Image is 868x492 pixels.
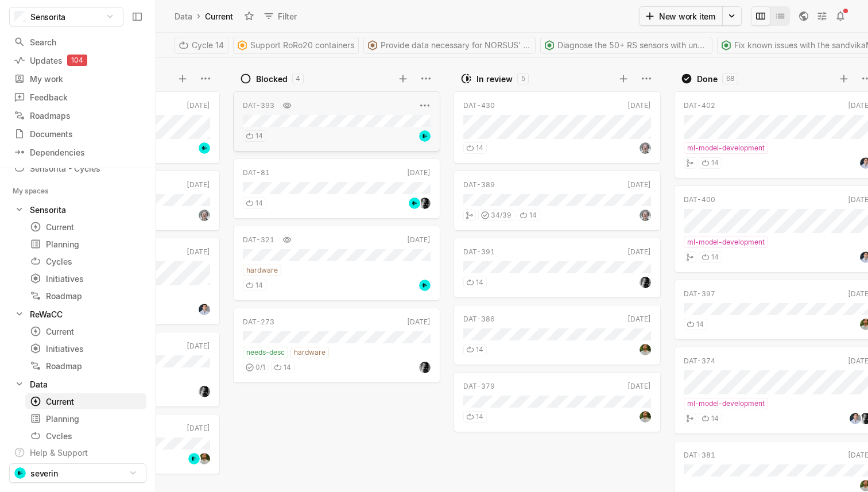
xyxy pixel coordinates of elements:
[203,9,235,24] div: Current
[25,288,146,304] a: Roadmap
[246,347,285,358] span: needs-desc
[233,222,440,304] div: DAT-321[DATE]hardware14
[697,73,718,85] div: Done
[9,160,146,176] a: Sensorita - Cycles
[25,219,146,235] a: Current
[14,36,142,48] div: Search
[243,235,274,245] div: DAT-321
[9,376,146,392] a: Data
[199,210,210,221] img: me.jpg
[30,308,63,320] div: ReWaCC
[463,381,495,392] div: DAT-379
[711,158,719,168] span: 14
[14,128,142,140] div: Documents
[751,6,770,26] button: Change to mode board_view
[14,467,26,479] img: jump.png
[30,326,142,338] div: Current
[25,270,146,286] a: Initiatives
[381,37,531,53] span: Provide data necessary for NORSUS' LCA on logistics improvements
[722,73,738,84] div: 68
[476,73,513,85] div: In review
[255,362,265,373] span: 0 / 1
[627,100,651,111] div: [DATE]
[454,88,666,492] div: grid
[640,411,651,423] img: Photo%2027-09-2023,%2018%2018%2040.jpg
[454,234,661,301] div: DAT-391[DATE]14
[255,198,263,208] span: 14
[627,180,651,190] div: [DATE]
[13,185,63,197] div: My spaces
[454,167,661,234] div: DAT-389[DATE]34/3914
[25,428,146,444] a: Cycles
[419,130,431,142] img: jump.png
[14,146,142,158] div: Dependencies
[640,277,651,288] img: me.jpg
[463,314,495,324] div: DAT-386
[463,180,495,190] div: DAT-389
[250,37,354,53] span: Support RoRo20 containers
[255,280,263,290] span: 14
[294,347,325,358] span: hardware
[476,412,483,422] span: 14
[463,100,495,111] div: DAT-430
[476,277,483,288] span: 14
[684,195,715,205] div: DAT-400
[454,171,661,231] a: DAT-389[DATE]34/3914
[9,70,146,87] a: My work
[454,238,661,298] a: DAT-391[DATE]14
[255,131,263,141] span: 14
[187,100,210,111] div: [DATE]
[30,162,100,175] div: Sensorita - Cycles
[9,107,146,124] a: Roadmaps
[233,91,440,152] a: DAT-39314
[243,100,274,111] div: DAT-393
[30,204,66,216] div: Sensorita
[187,247,210,257] div: [DATE]
[627,381,651,392] div: [DATE]
[419,197,431,209] img: me.jpg
[25,410,146,427] a: Planning
[640,344,651,355] img: Photo%2027-09-2023,%2018%2018%2040.jpg
[284,362,291,373] span: 14
[9,88,146,106] a: Feedback
[30,221,142,233] div: Current
[9,463,146,483] button: severin
[454,372,661,432] a: DAT-379[DATE]14
[30,430,126,442] div: Cycles
[30,413,142,425] div: Planning
[233,155,440,222] div: DAT-81[DATE]14
[407,235,431,245] div: [DATE]
[557,37,708,53] span: Diagnose the 50+ RS sensors with unknown sensor status
[187,341,210,351] div: [DATE]
[14,110,142,122] div: Roadmaps
[199,304,210,315] img: EN_IYISI_Kirpilmis.jpeg
[199,453,210,464] img: Photo%2027-09-2023,%2018%2018%2040.jpg
[30,255,126,268] div: Cycles
[199,386,210,397] img: me.jpg
[9,202,146,218] div: Sensorita
[233,88,440,155] div: DAT-39314
[9,306,146,322] a: ReWaCC
[454,305,661,365] a: DAT-386[DATE]14
[463,247,495,257] div: DAT-391
[30,238,142,250] div: Planning
[687,143,765,153] span: ml-model-development
[419,280,431,291] img: jump.png
[172,9,195,24] a: Data
[9,144,146,161] a: Dependencies
[197,10,200,22] div: ›
[14,91,142,103] div: Feedback
[233,304,440,386] div: DAT-273[DATE]needs-deschardware0/114
[684,289,715,299] div: DAT-397
[9,33,146,51] a: Search
[9,125,146,142] a: Documents
[199,142,210,154] img: jump.png
[711,252,719,262] span: 14
[258,7,304,25] button: Filter
[687,398,765,409] span: ml-model-development
[30,343,142,355] div: Initiatives
[407,317,431,327] div: [DATE]
[30,447,88,459] div: Help & Support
